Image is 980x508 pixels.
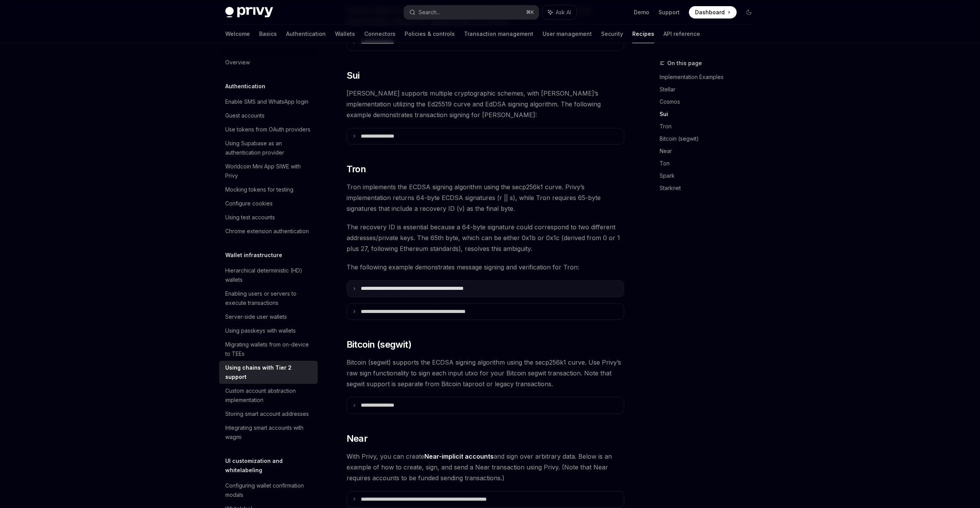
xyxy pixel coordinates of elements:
div: Migrating wallets from on-device to TEEs [225,340,313,358]
a: Custom account abstraction implementation [219,384,318,407]
a: Implementation Examples [660,71,761,83]
div: Using test accounts [225,213,275,222]
div: Configure cookies [225,199,273,208]
div: Using passkeys with wallets [225,326,296,335]
h5: UI customization and whitelabeling [225,456,318,475]
div: Enable SMS and WhatsApp login [225,97,308,106]
a: Guest accounts [219,109,318,123]
a: Using test accounts [219,210,318,224]
div: Integrating smart accounts with wagmi [225,423,313,442]
a: Welcome [225,25,250,43]
button: Ask AI [543,5,576,19]
a: Wallets [335,25,355,43]
button: Toggle dark mode [743,6,755,19]
a: Near-implicit accounts [424,452,494,461]
div: Mocking tokens for testing [225,185,293,194]
h5: Wallet infrastructure [225,251,282,260]
div: Using chains with Tier 2 support [225,363,313,382]
a: Worldcoin Mini App SIWE with Privy [219,160,318,183]
a: User management [543,25,592,43]
a: Mocking tokens for testing [219,183,318,197]
a: Starknet [660,182,761,194]
a: Spark [660,170,761,182]
div: Enabling users or servers to execute transactions [225,289,313,308]
span: ⌘ K [526,9,534,15]
a: Overview [219,56,318,69]
span: Ask AI [556,8,571,16]
a: Cosmos [660,96,761,108]
a: Authentication [286,25,326,43]
div: Hierarchical deterministic (HD) wallets [225,266,313,284]
div: Use tokens from OAuth providers [225,125,310,134]
span: Dashboard [695,8,725,16]
a: Chrome extension authentication [219,224,318,238]
a: Configure cookies [219,197,318,210]
div: Using Supabase as an authentication provider [225,139,313,157]
a: Demo [634,8,649,16]
a: Using Supabase as an authentication provider [219,136,318,160]
a: Enabling users or servers to execute transactions [219,287,318,310]
span: Bitcoin (segwit) supports the ECDSA signing algorithm using the secp256k1 curve. Use Privy’s raw ... [347,357,624,389]
a: Sui [660,108,761,120]
a: Support [658,8,680,16]
div: Chrome extension authentication [225,227,309,236]
div: Overview [225,58,250,67]
a: Security [601,25,623,43]
span: The recovery ID is essential because a 64-byte signature could correspond to two different addres... [347,222,624,254]
span: With Privy, you can create and sign over arbitrary data. Below is an example of how to create, si... [347,451,624,483]
a: Recipes [632,25,654,43]
img: dark logo [225,7,273,18]
a: Ton [660,157,761,170]
a: Bitcoin (segwit) [660,133,761,145]
a: API reference [663,25,700,43]
a: Connectors [364,25,395,43]
a: Basics [259,25,277,43]
a: Storing smart account addresses [219,407,318,421]
a: Server-side user wallets [219,310,318,324]
span: Near [347,432,368,445]
span: Bitcoin (segwit) [347,338,411,351]
span: Sui [347,69,360,82]
a: Use tokens from OAuth providers [219,123,318,136]
a: Transaction management [464,25,533,43]
a: Tron [660,120,761,133]
a: Enable SMS and WhatsApp login [219,95,318,109]
a: Near [660,145,761,157]
h5: Authentication [225,82,265,91]
button: Search...⌘K [404,5,539,19]
a: Policies & controls [405,25,455,43]
span: Tron implements the ECDSA signing algorithm using the secp256k1 curve. Privy’s implementation ret... [347,182,624,214]
div: Storing smart account addresses [225,409,309,419]
div: Worldcoin Mini App SIWE with Privy [225,162,313,180]
span: The following example demonstrates message signing and verification for Tron: [347,262,624,273]
a: Stellar [660,83,761,96]
a: Using chains with Tier 2 support [219,361,318,384]
a: Configuring wallet confirmation modals [219,479,318,502]
a: Integrating smart accounts with wagmi [219,421,318,444]
div: Custom account abstraction implementation [225,386,313,405]
span: [PERSON_NAME] supports multiple cryptographic schemes, with [PERSON_NAME]’s implementation utiliz... [347,88,624,120]
a: Migrating wallets from on-device to TEEs [219,338,318,361]
a: Using passkeys with wallets [219,324,318,338]
span: Tron [347,163,366,175]
span: On this page [667,59,702,68]
a: Dashboard [689,6,737,19]
div: Configuring wallet confirmation modals [225,481,313,500]
a: Hierarchical deterministic (HD) wallets [219,264,318,287]
div: Search... [419,8,440,17]
div: Server-side user wallets [225,312,287,321]
div: Guest accounts [225,111,265,120]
